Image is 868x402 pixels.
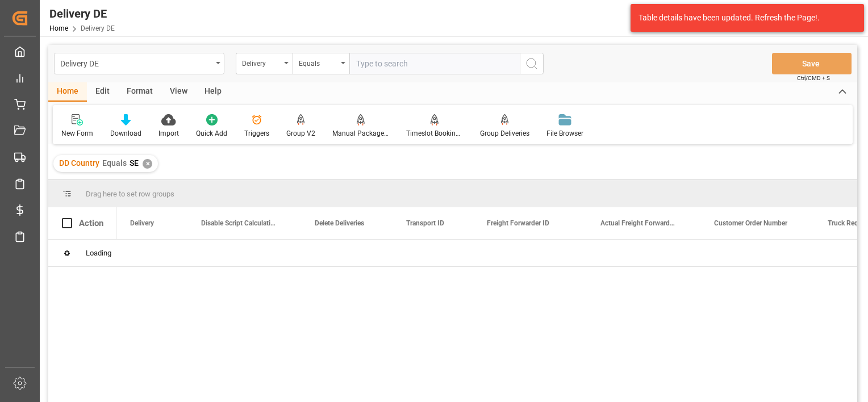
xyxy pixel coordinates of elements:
button: Save [772,53,852,74]
div: File Browser [546,128,583,139]
div: Quick Add [196,128,227,139]
div: Edit [87,82,118,102]
div: Import [158,128,179,139]
span: SE [130,158,139,167]
span: Delivery [130,219,154,227]
span: Delete Deliveries [315,219,364,227]
div: Group V2 [286,128,315,139]
div: Delivery [242,56,281,69]
span: Loading [86,249,111,257]
button: open menu [54,53,224,74]
div: Format [118,82,161,102]
button: open menu [236,53,293,74]
span: Customer Order Number [714,219,787,227]
div: Timeslot Booking Report [406,128,463,139]
input: Type to search [349,53,520,74]
div: Home [48,82,87,102]
span: Transport ID [406,219,444,227]
div: Table details have been updated. Refresh the Page!. [639,12,848,24]
a: Home [49,24,68,32]
span: Actual Freight Forwarder ID [600,219,677,227]
button: open menu [293,53,349,74]
button: search button [520,53,544,74]
div: Group Deliveries [480,128,529,139]
div: Help [196,82,230,102]
span: Ctrl/CMD + S [797,74,830,82]
div: ✕ [143,159,152,169]
span: Disable Script Calculations [201,219,277,227]
div: Triggers [244,128,269,139]
div: Delivery DE [60,56,212,70]
div: Action [79,218,103,228]
span: Freight Forwarder ID [487,219,549,227]
span: Drag here to set row groups [86,190,174,198]
div: View [161,82,196,102]
span: DD Country [59,158,99,167]
div: Manual Package TypeDetermination [332,128,389,139]
div: Equals [299,56,337,69]
div: Download [110,128,141,139]
div: Delivery DE [49,5,115,22]
div: New Form [61,128,93,139]
span: Equals [102,158,127,167]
